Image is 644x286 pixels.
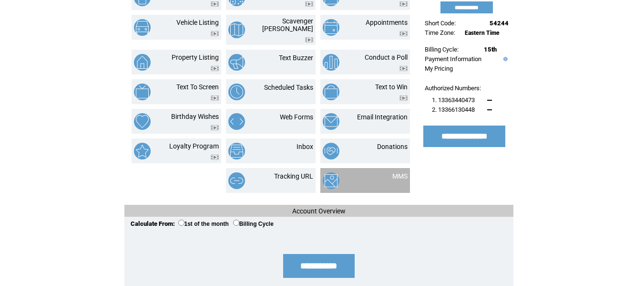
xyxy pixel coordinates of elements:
[228,143,245,159] img: inbox.png
[262,17,313,32] a: Scavenger [PERSON_NAME]
[264,84,313,91] a: Scheduled Tasks
[172,53,219,61] a: Property Listing
[211,66,219,71] img: video.png
[292,207,346,215] span: Account Overview
[490,20,509,27] span: 54244
[280,113,313,121] a: Web Forms
[211,31,219,36] img: video.png
[399,1,408,7] img: video.png
[432,106,475,113] span: 2. 13366130448
[425,55,481,63] a: Payment Information
[169,142,219,150] a: Loyalty Program
[365,53,408,61] a: Conduct a Poll
[134,54,151,71] img: property-listing.png
[323,19,339,36] img: appointments.png
[323,172,339,189] img: mms.png
[211,125,219,130] img: video.png
[178,220,184,226] input: 1st of the month
[134,19,151,36] img: vehicle-listing.png
[228,54,245,71] img: text-buzzer.png
[465,30,500,36] span: Eastern Time
[211,95,219,101] img: video.png
[432,96,475,104] span: 1. 13363440473
[399,31,408,36] img: video.png
[274,172,313,180] a: Tracking URL
[233,221,274,227] label: Billing Cycle
[134,84,151,100] img: text-to-screen.png
[323,143,339,159] img: donations.png
[279,54,313,62] a: Text Buzzer
[134,113,151,130] img: birthday-wishes.png
[366,19,408,26] a: Appointments
[228,21,245,38] img: scavenger-hunt.png
[134,143,151,159] img: loyalty-program.png
[178,221,229,227] label: 1st of the month
[228,113,245,130] img: web-forms.png
[484,46,497,53] span: 15th
[323,54,339,71] img: conduct-a-poll.png
[228,84,245,100] img: scheduled-tasks.png
[425,85,481,92] span: Authorized Numbers:
[399,95,408,101] img: video.png
[323,113,339,130] img: email-integration.png
[399,66,408,71] img: video.png
[171,113,219,120] a: Birthday Wishes
[392,172,408,180] a: MMS
[323,84,339,100] img: text-to-win.png
[131,220,175,227] span: Calculate From:
[425,46,459,53] span: Billing Cycle:
[296,143,313,150] a: Inbox
[425,20,456,27] span: Short Code:
[425,29,455,36] span: Time Zone:
[375,83,408,91] a: Text to Win
[176,83,219,91] a: Text To Screen
[211,1,219,7] img: video.png
[305,1,313,7] img: video.png
[305,37,313,42] img: video.png
[211,155,219,160] img: video.png
[176,19,219,26] a: Vehicle Listing
[233,220,239,226] input: Billing Cycle
[425,65,453,72] a: My Pricing
[501,57,508,61] img: help.gif
[377,143,408,150] a: Donations
[357,113,408,121] a: Email Integration
[228,172,245,189] img: tracking-url.png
